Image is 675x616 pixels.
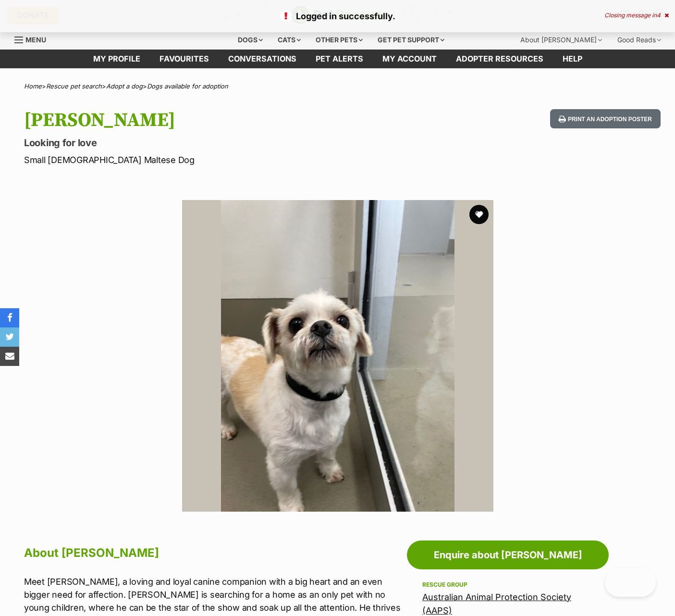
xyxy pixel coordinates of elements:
[106,82,143,90] a: Adopt a dog
[10,10,665,23] p: Logged in successfully.
[422,592,571,616] a: Australian Animal Protection Society (AAPS)
[24,82,42,90] a: Home
[446,50,553,68] a: Adopter resources
[24,136,412,150] p: Looking for love
[24,109,412,131] h1: [PERSON_NAME]
[46,82,102,90] a: Rescue pet search
[24,542,402,564] h2: About [PERSON_NAME]
[604,12,669,19] div: Closing message in
[306,50,373,68] a: Pet alerts
[182,200,493,512] img: Photo of Milo
[371,30,451,50] div: Get pet support
[24,153,412,166] p: Small [DEMOGRAPHIC_DATA] Maltese Dog
[469,205,489,224] button: favourite
[657,12,661,19] span: 4
[514,30,609,50] div: About [PERSON_NAME]
[25,36,46,44] span: Menu
[373,50,446,68] a: My account
[553,50,592,68] a: Help
[231,30,270,50] div: Dogs
[84,50,150,68] a: My profile
[150,50,219,68] a: Favourites
[422,581,593,589] div: Rescue group
[611,30,668,50] div: Good Reads
[605,568,656,597] iframe: Help Scout Beacon - Open
[407,541,609,569] a: Enquire about [PERSON_NAME]
[14,30,53,48] a: Menu
[219,50,306,68] a: conversations
[271,30,307,50] div: Cats
[147,82,228,90] a: Dogs available for adoption
[550,109,661,129] button: Print an adoption poster
[309,30,369,50] div: Other pets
